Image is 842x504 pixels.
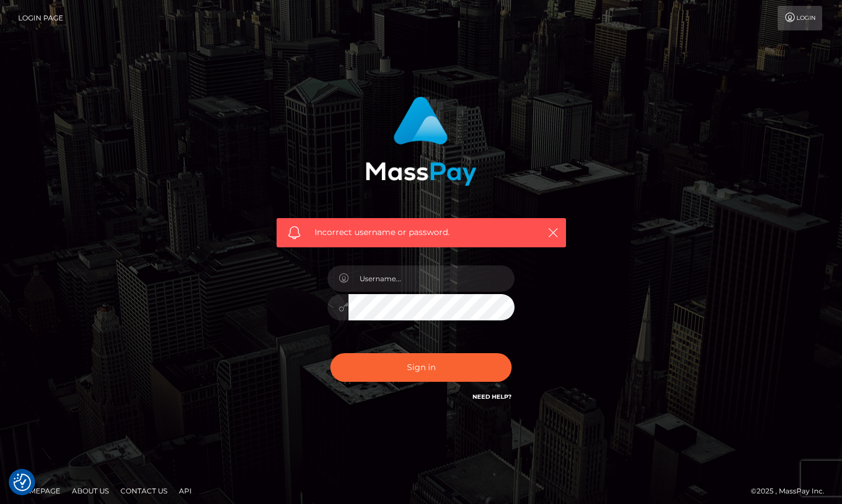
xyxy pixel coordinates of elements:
a: Need Help? [472,393,512,401]
a: About Us [67,482,113,500]
a: Contact Us [116,482,172,500]
span: Incorrect username or password. [315,226,528,239]
a: Homepage [13,482,65,500]
div: © 2025 , MassPay Inc. [751,485,833,498]
a: Login Page [18,6,63,30]
input: Username... [348,265,515,292]
img: MassPay Login [365,96,477,186]
img: Revisit consent button [13,474,31,491]
button: Consent Preferences [13,474,31,491]
a: API [174,482,196,500]
a: Login [778,6,822,30]
button: Sign in [330,353,512,382]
